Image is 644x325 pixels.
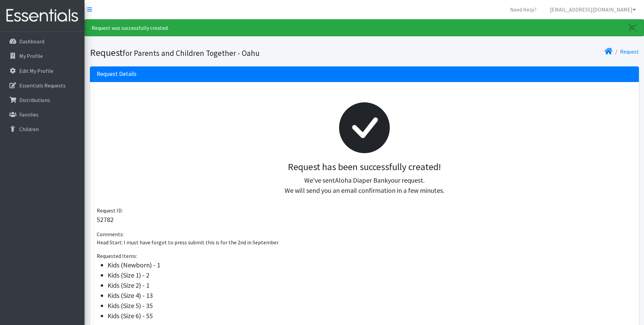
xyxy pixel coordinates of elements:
[19,111,39,118] p: Families
[3,108,82,121] a: Families
[335,176,388,184] span: Aloha Diaper Bank
[3,79,82,92] a: Essentials Requests
[19,53,43,59] p: My Profile
[108,301,632,311] li: Kids (Size 5) - 35
[622,20,644,36] a: Close
[97,238,632,246] p: Head Start: I must have forgot to press submit this is for the 2nd in September
[108,270,632,280] li: Kids (Size 1) - 2
[102,161,627,173] h3: Request has been successfully created!
[97,207,123,214] span: Request ID:
[19,82,66,89] p: Essentials Requests
[19,67,53,74] p: Edit My Profile
[97,252,137,259] span: Requested Items:
[90,47,362,59] h1: Request
[102,175,627,196] p: We've sent your request. We will send you an email confirmation in a few minutes.
[108,280,632,290] li: Kids (Size 2) - 1
[505,3,542,16] a: Need Help?
[545,3,641,16] a: [EMAIL_ADDRESS][DOMAIN_NAME]
[620,48,639,55] a: Request
[108,290,632,301] li: Kids (Size 4) - 13
[97,215,632,225] p: 52782
[3,64,82,78] a: Edit My Profile
[19,126,39,133] p: Children
[19,38,44,45] p: Dashboard
[108,260,632,270] li: Kids (Newborn) - 1
[3,4,82,27] img: HumanEssentials
[97,231,124,238] span: Comments:
[97,70,137,78] h3: Request Details
[123,48,260,58] small: for Parents and Children Together - Oahu
[85,19,644,36] div: Request was successfully created.
[19,97,50,103] p: Distributions
[3,93,82,107] a: Distributions
[3,35,82,48] a: Dashboard
[3,122,82,136] a: Children
[3,49,82,63] a: My Profile
[108,311,632,321] li: Kids (Size 6) - 55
